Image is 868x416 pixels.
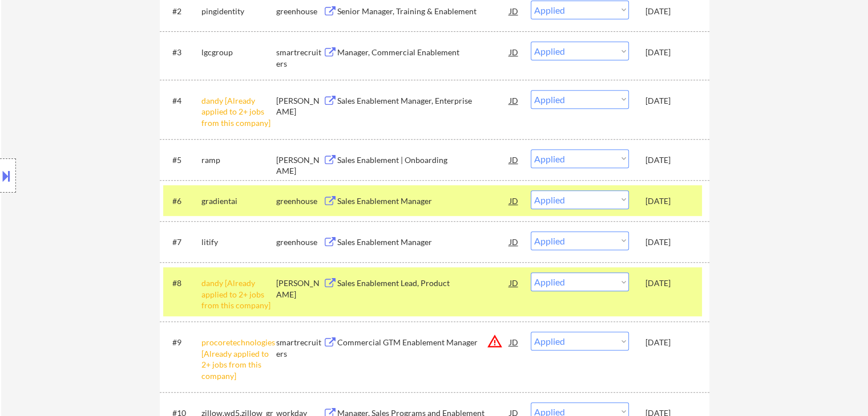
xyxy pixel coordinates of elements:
div: JD [508,272,520,293]
div: Senior Manager, Training & Enablement [337,6,510,17]
div: #9 [172,337,192,348]
div: ramp [201,154,276,166]
div: [DATE] [645,195,696,207]
div: smartrecruiters [276,47,323,69]
div: greenhouse [276,195,323,207]
div: lgcgroup [201,47,276,58]
div: dandy [Already applied to 2+ jobs from this company] [201,278,276,311]
div: [DATE] [645,337,696,348]
div: [PERSON_NAME] [276,95,323,117]
div: JD [508,90,520,111]
div: greenhouse [276,236,323,248]
div: [DATE] [645,154,696,166]
div: JD [508,231,520,252]
div: [DATE] [645,47,696,58]
div: [DATE] [645,95,696,107]
div: [DATE] [645,236,696,248]
div: procoretechnologies [Already applied to 2+ jobs from this company] [201,337,276,381]
div: litify [201,236,276,248]
div: pingidentity [201,6,276,17]
div: dandy [Already applied to 2+ jobs from this company] [201,95,276,129]
div: #3 [172,47,192,58]
div: JD [508,1,520,21]
div: Manager, Commercial Enablement [337,47,510,58]
div: Sales Enablement Manager, Enterprise [337,95,510,107]
div: JD [508,332,520,352]
div: JD [508,42,520,62]
div: [PERSON_NAME] [276,154,323,177]
div: smartrecruiters [276,337,323,359]
div: [DATE] [645,6,696,17]
div: gradientai [201,195,276,207]
div: [DATE] [645,278,696,289]
div: Sales Enablement | Onboarding [337,154,510,166]
div: JD [508,149,520,170]
div: Sales Enablement Lead, Product [337,278,510,289]
div: Commercial GTM Enablement Manager [337,337,510,348]
div: greenhouse [276,6,323,17]
div: Sales Enablement Manager [337,236,510,248]
div: #2 [172,6,192,17]
div: #8 [172,278,192,289]
div: Sales Enablement Manager [337,195,510,207]
button: warning_amber [487,333,503,349]
div: JD [508,190,520,211]
div: [PERSON_NAME] [276,278,323,300]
